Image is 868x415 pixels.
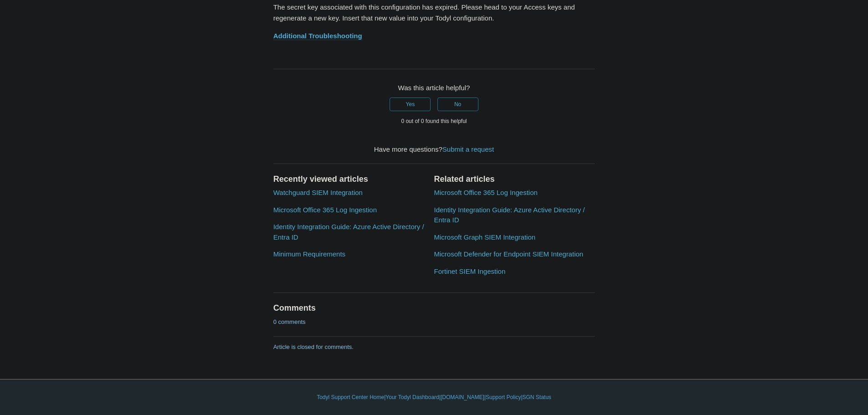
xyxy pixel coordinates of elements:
[273,250,345,258] a: Minimum Requirements
[273,173,425,185] h2: Recently viewed articles
[434,233,535,241] a: Microsoft Graph SIEM Integration
[273,2,595,24] p: The secret key associated with this configuration has expired. Please head to your Access keys an...
[401,118,467,124] span: 0 out of 0 found this helpful
[273,32,362,40] strong: Additional Troubleshooting
[441,393,484,401] a: [DOMAIN_NAME]
[170,393,699,401] div: | | | |
[273,318,306,327] p: 0 comments
[434,250,583,258] a: Microsoft Defender for Endpoint SIEM Integration
[273,343,354,352] p: Article is closed for comments.
[434,189,537,196] a: Microsoft Office 365 Log Ingestion
[317,393,384,401] a: Todyl Support Center Home
[273,223,424,241] a: Identity Integration Guide: Azure Active Directory / Entra ID
[434,206,585,224] a: Identity Integration Guide: Azure Active Directory / Entra ID
[523,393,551,401] a: SGN Status
[273,144,595,155] div: Have more questions?
[437,97,478,111] button: This article was not helpful
[398,84,470,92] span: Was this article helpful?
[390,97,431,111] button: This article was helpful
[434,173,595,185] h2: Related articles
[385,393,439,401] a: Your Todyl Dashboard
[442,145,494,153] a: Submit a request
[273,206,377,214] a: Microsoft Office 365 Log Ingestion
[273,302,595,314] h2: Comments
[434,267,505,275] a: Fortinet SIEM Ingestion
[273,189,363,196] a: Watchguard SIEM Integration
[486,393,521,401] a: Support Policy
[273,32,362,40] a: Additional Troubleshooting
